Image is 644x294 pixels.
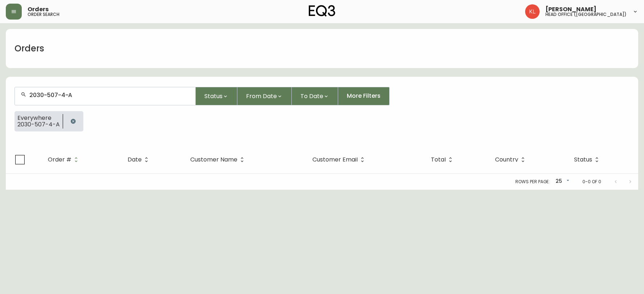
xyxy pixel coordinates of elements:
p: 0-0 of 0 [582,178,601,185]
span: Status [204,92,223,101]
span: Date [128,157,142,162]
span: [PERSON_NAME] [545,7,597,12]
h5: head office ([GEOGRAPHIC_DATA]) [545,12,627,17]
span: More Filters [347,92,381,100]
h1: Orders [14,42,44,55]
button: From Date [237,87,292,105]
input: Search [29,92,190,98]
span: Customer Email [312,157,358,162]
button: More Filters [338,87,390,105]
span: Customer Name [190,157,237,162]
p: Rows per page: [515,178,550,185]
button: Status [196,87,237,105]
span: 2030-507-4-A [17,121,60,128]
span: Order # [48,156,81,163]
img: logo [309,5,336,17]
span: Customer Email [312,156,367,163]
img: 2c0c8aa7421344cf0398c7f872b772b5 [525,4,540,19]
span: Everywhere [17,115,60,121]
span: Customer Name [190,156,247,163]
span: From Date [246,92,277,101]
div: 25 [553,176,571,188]
span: Order # [48,157,71,162]
span: Total [431,157,446,162]
span: Status [574,157,592,162]
span: Date [128,156,151,163]
h5: order search [28,12,59,17]
span: Country [495,157,518,162]
span: To Date [300,92,323,101]
span: Country [495,156,528,163]
span: Total [431,156,455,163]
span: Orders [28,7,49,12]
span: Status [574,156,602,163]
button: To Date [292,87,338,105]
